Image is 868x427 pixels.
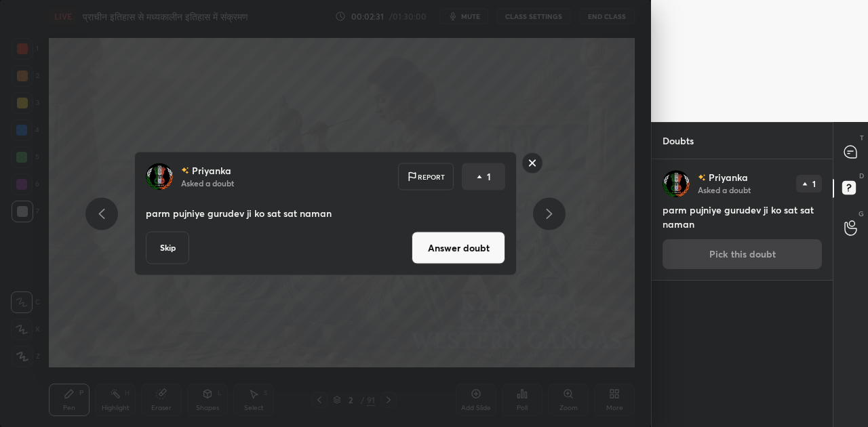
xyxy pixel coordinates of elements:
[146,163,173,190] img: 4751a67e4c4f41b397f70331c09b53fd.jpg
[860,133,864,143] p: T
[412,232,505,264] button: Answer doubt
[859,209,864,219] p: G
[812,180,816,188] p: 1
[487,170,491,184] p: 1
[698,174,706,182] img: no-rating-badge.077c3623.svg
[859,171,864,181] p: D
[709,172,748,183] p: Priyanka
[652,159,833,427] div: grid
[181,167,189,174] img: no-rating-badge.077c3623.svg
[398,163,454,190] div: Report
[192,165,231,176] p: Priyanka
[663,170,690,197] img: 4751a67e4c4f41b397f70331c09b53fd.jpg
[698,184,751,195] p: Asked a doubt
[652,123,705,159] p: Doubts
[146,207,505,220] p: parm pujniye gurudev ji ko sat sat naman
[146,232,189,264] button: Skip
[663,203,822,231] h4: parm pujniye gurudev ji ko sat sat naman
[181,178,234,188] p: Asked a doubt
